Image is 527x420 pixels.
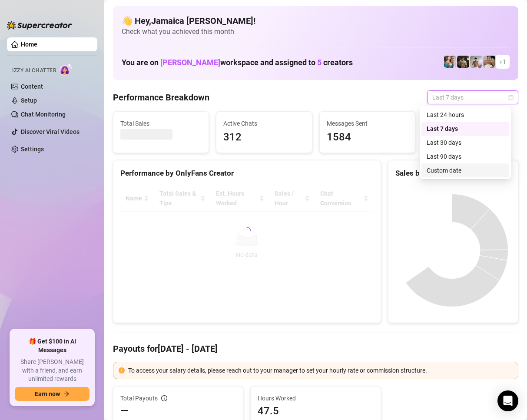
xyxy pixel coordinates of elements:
[327,129,408,146] span: 1584
[7,21,72,30] img: logo-BBDzfeDw.svg
[427,110,504,120] div: Last 24 hours
[499,57,506,67] span: + 1
[444,56,456,68] img: Zaddy
[120,393,158,403] span: Total Payouts
[470,56,482,68] img: aussieboy_j
[122,27,510,37] span: Check what you achieved this month
[120,167,374,179] div: Performance by OnlyFans Creator
[258,393,373,403] span: Hours Worked
[21,146,44,153] a: Settings
[327,119,408,128] span: Messages Sent
[432,91,513,104] span: Last 7 days
[21,97,37,104] a: Setup
[15,337,89,354] span: 🎁 Get $100 in AI Messages
[508,95,514,100] span: calendar
[35,390,60,397] span: Earn now
[21,111,66,118] a: Chat Monitoring
[457,56,469,68] img: Tony
[317,58,322,67] span: 5
[421,150,509,163] div: Last 90 days
[421,108,509,122] div: Last 24 hours
[421,122,509,136] div: Last 7 days
[427,124,504,133] div: Last 7 days
[12,67,56,75] span: Izzy AI Chatter
[15,387,89,401] button: Earn nowarrow-right
[120,119,202,128] span: Total Sales
[427,166,504,175] div: Custom date
[63,391,70,397] span: arrow-right
[21,83,43,90] a: Content
[15,358,89,383] span: Share [PERSON_NAME] with a friend, and earn unlimited rewards
[427,138,504,147] div: Last 30 days
[122,58,353,67] h1: You are on workspace and assigned to creators
[21,128,80,135] a: Discover Viral Videos
[427,152,504,161] div: Last 90 days
[421,136,509,150] div: Last 30 days
[395,167,511,179] div: Sales by OnlyFans Creator
[60,63,73,76] img: AI Chatter
[242,227,252,236] span: loading
[128,366,513,375] div: To access your salary details, please reach out to your manager to set your hourly rate or commis...
[223,129,305,146] span: 312
[223,119,305,128] span: Active Chats
[113,343,518,355] h4: Payouts for [DATE] - [DATE]
[113,91,209,103] h4: Performance Breakdown
[21,41,37,48] a: Home
[120,404,129,418] span: —
[497,390,518,411] div: Open Intercom Messenger
[119,367,125,373] span: exclamation-circle
[483,56,495,68] img: Aussieboy_jfree
[122,15,510,27] h4: 👋 Hey, Jamaica [PERSON_NAME] !
[421,163,509,177] div: Custom date
[258,404,373,418] span: 47.5
[160,58,220,67] span: [PERSON_NAME]
[161,395,167,401] span: info-circle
